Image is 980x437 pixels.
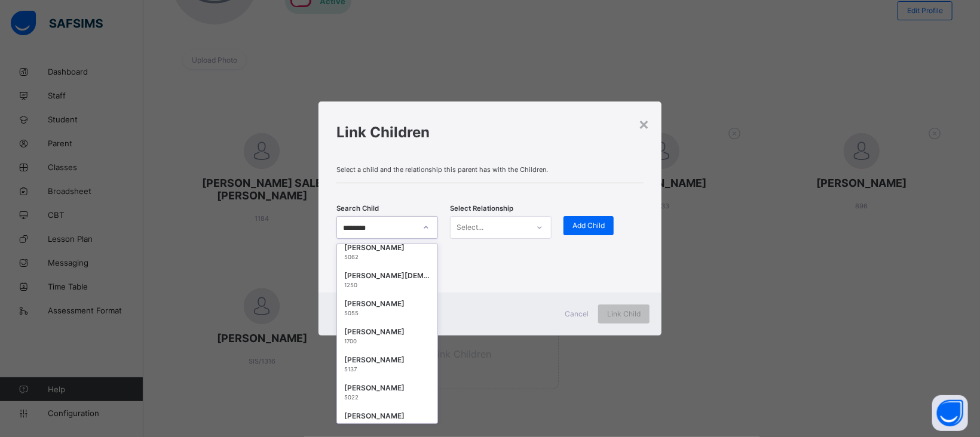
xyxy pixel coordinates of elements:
[457,216,483,239] div: Select...
[344,282,430,288] div: 1250
[450,204,513,213] span: Select Relationship
[565,309,589,318] span: Cancel
[638,113,650,134] div: ×
[344,410,430,422] div: [PERSON_NAME]
[344,382,430,394] div: [PERSON_NAME]
[344,254,430,260] div: 5062
[344,354,430,366] div: [PERSON_NAME]
[344,394,430,401] div: 5022
[607,309,641,318] span: Link Child
[344,270,430,282] div: [PERSON_NAME][DEMOGRAPHIC_DATA]
[344,310,430,316] div: 5055
[344,298,430,310] div: [PERSON_NAME]
[344,422,430,429] div: SIS/1276
[336,204,379,213] span: Search Child
[336,124,644,141] h1: Link Children
[344,326,430,338] div: [PERSON_NAME]
[344,366,430,373] div: 5137
[344,242,430,254] div: [PERSON_NAME]
[336,165,644,174] span: Select a child and the relationship this parent has with the Children.
[344,338,430,344] div: 1700
[932,395,968,431] button: Open asap
[572,221,605,230] span: Add Child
